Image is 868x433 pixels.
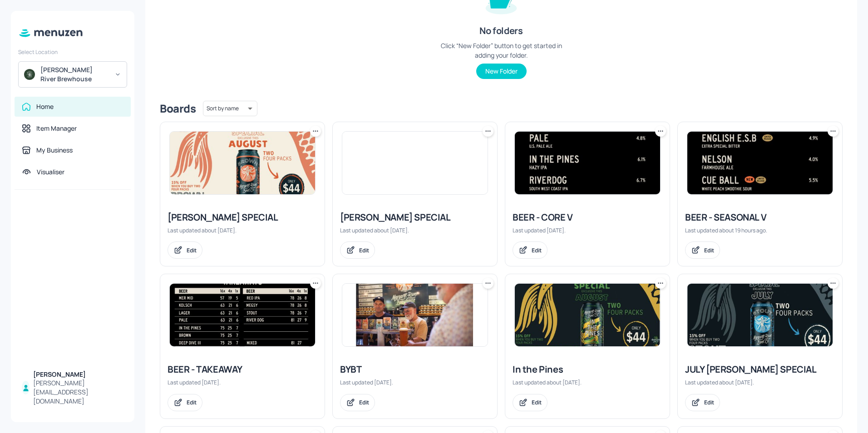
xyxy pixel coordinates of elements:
[687,132,833,194] img: 2025-09-07-1757232613005miljh0ylxxd.jpeg
[685,211,835,224] div: BEER - SEASONAL V
[187,246,197,254] div: Edit
[36,146,73,155] div: My Business
[433,41,569,60] div: Click “New Folder” button to get started in adding your folder.
[476,64,527,79] button: New Folder
[704,399,714,406] div: Edit
[340,211,490,224] div: [PERSON_NAME] SPECIAL
[203,99,257,118] div: Sort by name
[359,399,369,406] div: Edit
[479,25,523,37] div: No folders
[40,65,109,84] div: [PERSON_NAME] River Brewhouse
[340,226,490,234] div: Last updated about [DATE].
[36,102,54,111] div: Home
[160,101,196,116] div: Boards
[513,226,662,234] div: Last updated [DATE].
[342,132,488,194] img: 2025-07-31-1753932503330mb52hyb8kid.jpeg
[187,399,197,406] div: Edit
[513,363,662,376] div: In the Pines
[340,363,490,376] div: BYBT
[18,48,127,56] div: Select Location
[342,284,488,346] img: 2025-06-20-1750412964290gb9rwsz82rj.jpeg
[685,379,835,386] div: Last updated about [DATE].
[515,132,660,194] img: 2025-08-30-17565235231917wqrln8x8mr.jpeg
[168,211,317,224] div: [PERSON_NAME] SPECIAL
[687,284,833,346] img: 2025-07-31-1753941019965yjfgcy6e0ip.jpeg
[532,246,542,254] div: Edit
[168,379,317,386] div: Last updated [DATE].
[532,399,542,406] div: Edit
[515,284,660,346] img: 2025-08-08-1754636869565xt97kfw8in.jpeg
[685,363,835,376] div: JULY [PERSON_NAME] SPECIAL
[340,379,490,386] div: Last updated [DATE].
[170,284,315,346] img: 2025-09-01-1756707538807917qof3z67t.jpeg
[685,226,835,234] div: Last updated about 19 hours ago.
[359,246,369,254] div: Edit
[24,69,35,80] img: avatar
[168,226,317,234] div: Last updated about [DATE].
[33,379,123,406] div: [PERSON_NAME][EMAIL_ADDRESS][DOMAIN_NAME]
[168,363,317,376] div: BEER - TAKEAWAY
[33,370,123,379] div: [PERSON_NAME]
[513,379,662,386] div: Last updated about [DATE].
[36,124,77,133] div: Item Manager
[37,167,64,177] div: Visualiser
[170,132,315,194] img: 2025-07-31-17539335133699c1ts37pri5.jpeg
[513,211,662,224] div: BEER - CORE V
[704,246,714,254] div: Edit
